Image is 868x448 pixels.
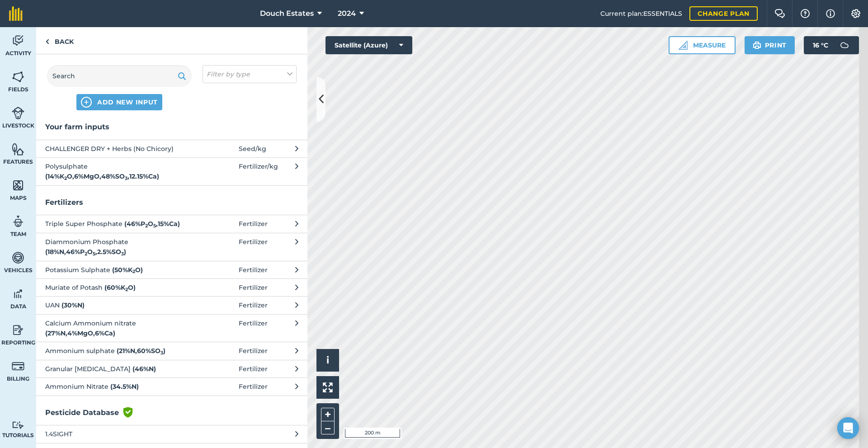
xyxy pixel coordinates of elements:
[239,161,278,182] span: Fertilizer / kg
[76,94,162,110] button: ADD NEW INPUT
[753,40,761,51] img: svg+xml;base64,PHN2ZyB4bWxucz0iaHR0cDovL3d3dy53My5vcmcvMjAwMC9zdmciIHdpZHRoPSIxOSIgaGVpZ2h0PSIyNC...
[47,65,192,87] input: Search
[45,265,193,275] span: Potassium Sulphate
[600,9,682,19] span: Current plan : ESSENTIALS
[117,347,165,355] strong: ( 21 % N , 60 % SO )
[81,97,92,108] img: svg+xml;base64,PHN2ZyB4bWxucz0iaHR0cDovL3d3dy53My5vcmcvMjAwMC9zdmciIHdpZHRoPSIxNCIgaGVpZ2h0PSIyNC...
[132,365,156,373] strong: ( 46 % N )
[153,223,156,229] sub: 5
[45,161,193,182] span: Polysulphate
[97,98,158,107] span: ADD NEW INPUT
[12,142,24,156] img: svg+xml;base64,PHN2ZyB4bWxucz0iaHR0cDovL3d3dy53My5vcmcvMjAwMC9zdmciIHdpZHRoPSI1NiIgaGVpZ2h0PSI2MC...
[61,301,85,309] strong: ( 30 % N )
[36,278,307,296] button: Muriate of Potash (60%K2O)Fertilizer
[804,36,859,54] button: 16 °C
[36,296,307,314] button: UAN (30%N)Fertilizer
[45,318,193,339] span: Calcium Ammonium nitrate
[112,266,143,274] strong: ( 50 % K O )
[12,359,24,373] img: svg+xml;base64,PD94bWwgdmVyc2lvbj0iMS4wIiBlbmNvZGluZz0idXRmLTgiPz4KPCEtLSBHZW5lcmF0b3I6IEFkb2JlIE...
[45,219,193,229] span: Triple Super Phosphate
[64,175,67,181] sub: 2
[260,8,314,19] span: Douch Estates
[45,248,126,256] strong: ( 18 % N , 46 % P O , 2.5 % SO )
[45,429,193,439] span: 1.4SIGHT
[12,251,24,264] img: svg+xml;base64,PD94bWwgdmVyc2lvbj0iMS4wIiBlbmNvZGluZz0idXRmLTgiPz4KPCEtLSBHZW5lcmF0b3I6IEFkb2JlIE...
[36,121,307,133] h3: Your farm inputs
[36,425,307,443] button: 1.4SIGHT
[669,36,736,54] button: Measure
[813,36,828,54] span: 16 ° C
[12,70,24,84] img: svg+xml;base64,PHN2ZyB4bWxucz0iaHR0cDovL3d3dy53My5vcmcvMjAwMC9zdmciIHdpZHRoPSI1NiIgaGVpZ2h0PSI2MC...
[45,300,193,310] span: UAN
[125,175,127,181] sub: 3
[132,269,135,274] sub: 2
[323,382,333,392] img: Four arrows, one pointing top left, one top right, one bottom right and the last bottom left
[9,6,23,21] img: fieldmargin Logo
[36,233,307,261] button: Diammonium Phosphate (18%N,46%P2O5,2.5%SO3)Fertilizer
[85,251,87,257] sub: 2
[203,65,297,83] button: Filter by type
[45,36,49,47] img: svg+xml;base64,PHN2ZyB4bWxucz0iaHR0cDovL3d3dy53My5vcmcvMjAwMC9zdmciIHdpZHRoPSI5IiBoZWlnaHQ9IjI0Ii...
[124,220,180,228] strong: ( 46 % P O , 15 % Ca )
[321,408,335,421] button: +
[12,421,24,429] img: svg+xml;base64,PD94bWwgdmVyc2lvbj0iMS4wIiBlbmNvZGluZz0idXRmLTgiPz4KPCEtLSBHZW5lcmF0b3I6IEFkb2JlIE...
[36,215,307,232] button: Triple Super Phosphate (46%P2O5,15%Ca)Fertilizer
[125,287,128,292] sub: 2
[207,69,250,79] em: Filter by type
[325,36,412,54] button: Satellite (Azure)
[36,157,307,185] button: Polysulphate (14%K2O,6%MgO,48%SO3,12.15%Ca)Fertilizer/kg
[850,9,861,18] img: A cog icon
[837,417,859,439] div: Open Intercom Messenger
[12,287,24,301] img: svg+xml;base64,PD94bWwgdmVyc2lvbj0iMS4wIiBlbmNvZGluZz0idXRmLTgiPz4KPCEtLSBHZW5lcmF0b3I6IEFkb2JlIE...
[326,354,329,366] span: i
[36,261,307,278] button: Potassium Sulphate (50%K2O)Fertilizer
[45,346,193,356] span: Ammonium sulphate
[45,144,193,154] span: CHALLENGER DRY + Herbs (No Chicory)
[338,8,356,19] span: 2024
[145,223,148,229] sub: 2
[36,197,307,208] h3: Fertilizers
[36,360,307,377] button: Granular [MEDICAL_DATA] (46%N)Fertilizer
[36,140,307,157] button: CHALLENGER DRY + Herbs (No Chicory) Seed/kg
[12,34,24,47] img: svg+xml;base64,PD94bWwgdmVyc2lvbj0iMS4wIiBlbmNvZGluZz0idXRmLTgiPz4KPCEtLSBHZW5lcmF0b3I6IEFkb2JlIE...
[321,421,335,434] button: –
[93,251,95,257] sub: 5
[45,172,159,180] strong: ( 14 % K O , 6 % MgO , 48 % SO , 12.15 % Ca )
[36,314,307,342] button: Calcium Ammonium nitrate (27%N,4%MgO,6%Ca)Fertilizer
[316,349,339,372] button: i
[178,71,186,81] img: svg+xml;base64,PHN2ZyB4bWxucz0iaHR0cDovL3d3dy53My5vcmcvMjAwMC9zdmciIHdpZHRoPSIxOSIgaGVpZ2h0PSIyNC...
[679,41,688,50] img: Ruler icon
[12,179,24,192] img: svg+xml;base64,PHN2ZyB4bWxucz0iaHR0cDovL3d3dy53My5vcmcvMjAwMC9zdmciIHdpZHRoPSI1NiIgaGVpZ2h0PSI2MC...
[12,215,24,228] img: svg+xml;base64,PD94bWwgdmVyc2lvbj0iMS4wIiBlbmNvZGluZz0idXRmLTgiPz4KPCEtLSBHZW5lcmF0b3I6IEFkb2JlIE...
[45,364,193,374] span: Granular [MEDICAL_DATA]
[45,382,193,391] span: Ammonium Nitrate
[110,382,139,391] strong: ( 34.5 % N )
[835,36,854,54] img: svg+xml;base64,PD94bWwgdmVyc2lvbj0iMS4wIiBlbmNvZGluZz0idXRmLTgiPz4KPCEtLSBHZW5lcmF0b3I6IEFkb2JlIE...
[36,342,307,359] button: Ammonium sulphate (21%N,60%SO3)Fertilizer
[800,9,811,18] img: A question mark icon
[12,106,24,120] img: svg+xml;base64,PD94bWwgdmVyc2lvbj0iMS4wIiBlbmNvZGluZz0idXRmLTgiPz4KPCEtLSBHZW5lcmF0b3I6IEFkb2JlIE...
[104,283,136,292] strong: ( 60 % K O )
[774,9,785,18] img: Two speech bubbles overlapping with the left bubble in the forefront
[36,377,307,395] button: Ammonium Nitrate (34.5%N)Fertilizer
[12,323,24,337] img: svg+xml;base64,PD94bWwgdmVyc2lvbj0iMS4wIiBlbmNvZGluZz0idXRmLTgiPz4KPCEtLSBHZW5lcmF0b3I6IEFkb2JlIE...
[745,36,795,54] button: Print
[45,329,115,337] strong: ( 27 % N , 4 % MgO , 6 % Ca )
[121,251,124,257] sub: 3
[45,237,193,257] span: Diammonium Phosphate
[689,6,758,21] a: Change plan
[239,144,266,154] span: Seed / kg
[36,407,307,419] h3: Pesticide Database
[36,27,83,54] a: Back
[45,283,193,292] span: Muriate of Potash
[826,8,835,19] img: svg+xml;base64,PHN2ZyB4bWxucz0iaHR0cDovL3d3dy53My5vcmcvMjAwMC9zdmciIHdpZHRoPSIxNyIgaGVpZ2h0PSIxNy...
[160,350,163,356] sub: 3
